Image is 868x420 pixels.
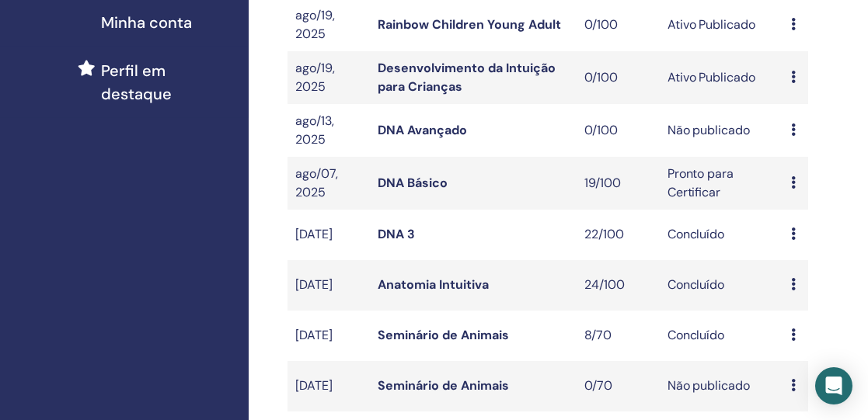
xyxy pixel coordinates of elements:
[288,210,370,260] td: [DATE]
[378,60,556,95] a: Desenvolvimento da Intuição para Crianças
[101,11,192,34] span: Minha conta
[378,327,509,343] a: Seminário de Animais
[660,361,784,411] td: Não publicado
[288,361,370,411] td: [DATE]
[288,157,370,210] td: ago/07, 2025
[815,367,852,404] div: Open Intercom Messenger
[378,226,415,242] a: DNA 3
[101,59,236,106] span: Perfil em destaque
[378,16,561,33] a: Rainbow Children Young Adult
[577,104,659,157] td: 0/100
[577,51,659,104] td: 0/100
[288,311,370,361] td: [DATE]
[660,157,784,210] td: Pronto para Certificar
[660,260,784,311] td: Concluído
[577,311,659,361] td: 8/70
[288,51,370,104] td: ago/19, 2025
[378,122,467,138] a: DNA Avançado
[288,104,370,157] td: ago/13, 2025
[660,104,784,157] td: Não publicado
[577,210,659,260] td: 22/100
[660,51,784,104] td: Ativo Publicado
[577,260,659,311] td: 24/100
[660,210,784,260] td: Concluído
[577,157,659,210] td: 19/100
[378,276,489,293] a: Anatomia Intuitiva
[378,377,509,394] a: Seminário de Animais
[660,311,784,361] td: Concluído
[378,175,448,191] a: DNA Básico
[577,361,659,411] td: 0/70
[288,260,370,311] td: [DATE]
